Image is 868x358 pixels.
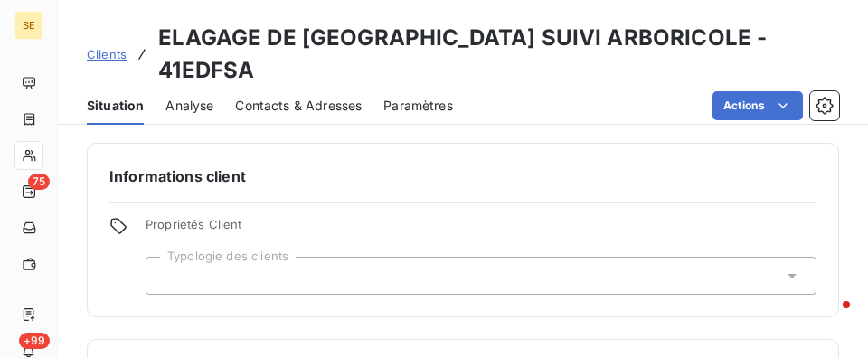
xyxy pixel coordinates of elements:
[807,297,850,340] iframe: Intercom live chat
[146,217,816,242] span: Propriétés Client
[712,91,803,120] button: Actions
[87,47,127,61] span: Clients
[383,97,453,115] span: Paramètres
[87,97,144,115] span: Situation
[28,174,50,190] span: 75
[87,45,127,63] a: Clients
[161,268,175,284] input: Ajouter une valeur
[19,333,50,349] span: +99
[158,22,839,87] h3: ELAGAGE DE [GEOGRAPHIC_DATA] SUIVI ARBORICOLE - 41EDFSA
[14,11,43,40] div: SE
[109,165,816,187] h6: Informations client
[165,97,213,115] span: Analyse
[235,97,362,115] span: Contacts & Adresses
